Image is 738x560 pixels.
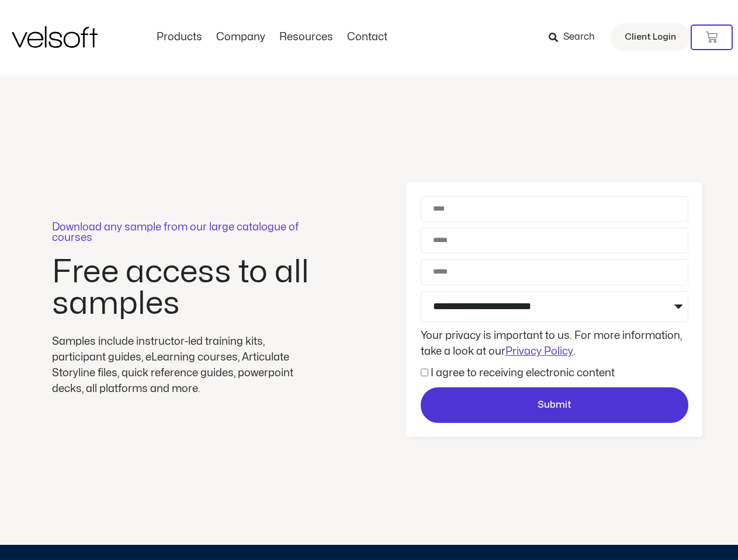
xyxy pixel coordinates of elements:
[538,398,571,413] span: Submit
[150,31,394,44] nav: Menu
[563,30,595,45] span: Search
[418,328,691,359] div: Your privacy is important to us. For more information, take a look at our .
[610,23,691,51] a: Client Login
[505,346,573,356] a: Privacy Policy
[549,27,603,47] a: Search
[625,30,676,45] span: Client Login
[52,257,315,320] h2: Free access to all samples
[150,31,209,44] a: ProductsMenu Toggle
[421,387,688,423] button: Submit
[431,368,615,378] label: I agree to receiving electronic content
[12,26,98,48] img: Velsoft Training Materials
[52,334,315,397] div: Samples include instructor-led training kits, participant guides, eLearning courses, Articulate S...
[340,31,394,44] a: ContactMenu Toggle
[209,31,272,44] a: CompanyMenu Toggle
[52,222,315,243] p: Download any sample from our large catalogue of courses
[272,31,340,44] a: ResourcesMenu Toggle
